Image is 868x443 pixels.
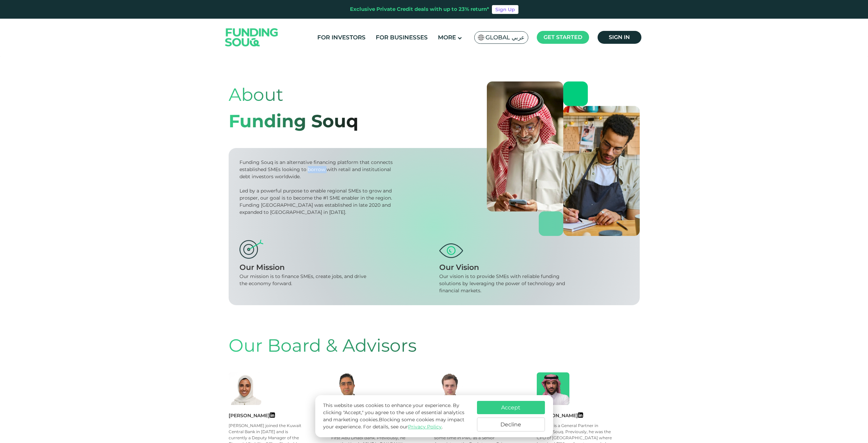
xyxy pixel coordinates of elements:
[229,335,417,356] span: Our Board & Advisors
[598,31,641,44] a: Sign in
[544,34,582,40] span: Get started
[477,401,545,414] button: Accept
[492,5,518,14] a: Sign Up
[240,262,429,273] div: Our Mission
[439,262,629,273] div: Our Vision
[331,372,364,405] img: Member Image
[438,34,456,41] span: More
[609,34,630,40] span: Sign in
[229,108,358,134] div: Funding Souq
[240,240,263,259] img: mission
[485,34,525,41] span: Global عربي
[229,372,261,405] img: Member Image
[487,81,640,236] img: about-us-banner
[439,273,572,294] div: Our vision is to provide SMEs with reliable funding solutions by leveraging the power of technolo...
[537,372,569,405] img: Member Image
[537,412,640,419] div: [PERSON_NAME]
[229,412,332,419] div: [PERSON_NAME]
[316,32,367,43] a: For Investors
[240,273,372,287] div: Our mission is to finance SMEs, create jobs, and drive the economy forward.
[218,20,285,55] img: Logo
[323,417,464,430] span: Blocking some cookies may impact your experience.
[374,32,429,43] a: For Businesses
[240,187,395,216] div: Led by a powerful purpose to enable regional SMEs to grow and prosper, our goal is to become the ...
[408,424,442,430] a: Privacy Policy
[478,35,484,40] img: SA Flag
[229,81,358,108] div: About
[350,5,489,13] div: Exclusive Private Credit deals with up to 23% return*
[477,418,545,431] button: Decline
[323,402,470,430] p: This website uses cookies to enhance your experience. By clicking "Accept," you agree to the use ...
[434,372,467,405] img: Member Image
[363,424,443,430] span: For details, see our .
[439,243,463,258] img: vision
[240,159,395,180] div: Funding Souq is an alternative financing platform that connects established SMEs looking to borro...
